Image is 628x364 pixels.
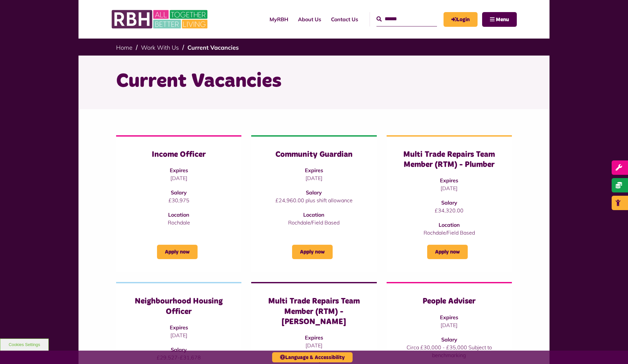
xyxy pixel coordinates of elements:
iframe: Netcall Web Assistant for live chat [599,335,628,364]
h3: Income Officer [129,150,228,160]
strong: Salary [441,199,457,206]
a: Apply now [427,245,468,259]
a: Home [116,44,132,51]
p: Circa £30,000 - £35,000 Subject to benchmarking [400,343,499,359]
p: £34,320.00 [400,207,499,214]
a: Apply now [292,245,333,259]
a: About Us [293,10,326,28]
a: Contact Us [326,10,363,28]
a: MyRBH [444,12,478,27]
h3: Multi Trade Repairs Team Member (RTM) - Plumber [400,150,499,170]
strong: Salary [306,189,322,196]
strong: Salary [441,336,457,343]
strong: Salary [171,189,187,196]
p: [DATE] [264,174,363,182]
p: Rochdale/Field Based [400,229,499,237]
img: RBH [111,7,209,32]
p: [DATE] [400,184,499,192]
a: Work With Us [141,44,179,51]
p: [DATE] [129,331,228,339]
strong: Expires [170,167,188,174]
p: £30,975 [129,196,228,204]
h1: Current Vacancies [116,69,512,94]
strong: Expires [440,177,458,184]
h3: Multi Trade Repairs Team Member (RTM) - [PERSON_NAME] [264,296,363,327]
a: Current Vacancies [187,44,239,51]
h3: Neighbourhood Housing Officer [129,296,228,317]
strong: Expires [440,314,458,321]
h3: People Adviser [400,296,499,306]
strong: Location [168,211,189,218]
a: MyRBH [265,10,293,28]
strong: Location [303,211,324,218]
p: Rochdale [129,219,228,226]
span: Menu [496,17,509,22]
button: Navigation [482,12,517,27]
p: £24,960.00 plus shift allowance [264,196,363,204]
strong: Salary [171,346,187,353]
p: [DATE] [400,321,499,329]
strong: Expires [305,334,323,341]
p: [DATE] [129,174,228,182]
strong: Expires [305,167,323,174]
p: [DATE] [264,341,363,349]
h3: Community Guardian [264,150,363,160]
button: Language & Accessibility [272,352,353,362]
strong: Location [439,222,460,228]
p: Rochdale/Field Based [264,219,363,226]
a: Apply now [157,245,198,259]
strong: Expires [170,324,188,331]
